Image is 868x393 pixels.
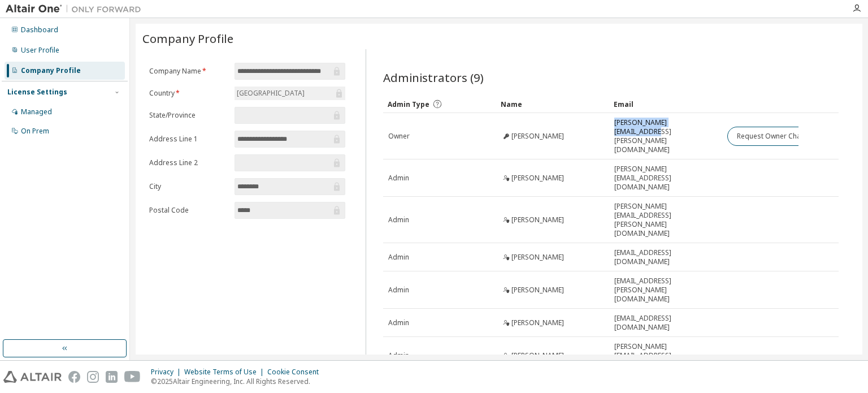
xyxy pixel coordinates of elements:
[149,67,228,76] label: Company Name
[388,132,410,141] span: Owner
[21,46,59,55] div: User Profile
[68,371,80,383] img: facebook.svg
[235,87,306,100] div: [GEOGRAPHIC_DATA]
[235,87,345,100] div: [GEOGRAPHIC_DATA]
[184,368,267,377] div: Website Terms of Use
[388,318,409,327] span: Admin
[614,118,717,154] span: [PERSON_NAME][EMAIL_ADDRESS][PERSON_NAME][DOMAIN_NAME]
[388,174,409,183] span: Admin
[388,100,429,109] span: Admin Type
[21,66,81,75] div: Company Profile
[383,70,484,85] span: Administrators (9)
[388,215,409,224] span: Admin
[149,135,228,144] label: Address Line 1
[267,368,325,377] div: Cookie Consent
[614,314,717,332] span: [EMAIL_ADDRESS][DOMAIN_NAME]
[614,165,717,192] span: [PERSON_NAME][EMAIL_ADDRESS][DOMAIN_NAME]
[388,286,409,295] span: Admin
[6,3,147,15] img: Altair One
[614,248,717,266] span: [EMAIL_ADDRESS][DOMAIN_NAME]
[388,351,409,360] span: Admin
[388,253,409,262] span: Admin
[149,182,228,191] label: City
[21,127,49,136] div: On Prem
[614,95,718,113] div: Email
[142,31,233,46] span: Company Profile
[21,25,58,34] div: Dashboard
[511,174,564,183] span: [PERSON_NAME]
[151,368,184,377] div: Privacy
[727,127,823,146] button: Request Owner Change
[149,206,228,215] label: Postal Code
[106,371,118,383] img: linkedin.svg
[511,318,564,327] span: [PERSON_NAME]
[511,132,564,141] span: [PERSON_NAME]
[7,88,67,97] div: License Settings
[151,377,325,386] p: © 2025 Altair Engineering, Inc. All Rights Reserved.
[149,89,228,98] label: Country
[614,277,717,304] span: [EMAIL_ADDRESS][PERSON_NAME][DOMAIN_NAME]
[511,215,564,224] span: [PERSON_NAME]
[21,107,52,116] div: Managed
[511,286,564,295] span: [PERSON_NAME]
[511,351,564,360] span: [PERSON_NAME]
[149,111,228,120] label: State/Province
[149,158,228,167] label: Address Line 2
[511,253,564,262] span: [PERSON_NAME]
[614,342,717,369] span: [PERSON_NAME][EMAIL_ADDRESS][DOMAIN_NAME]
[124,371,141,383] img: youtube.svg
[3,371,62,383] img: altair_logo.svg
[614,202,717,238] span: [PERSON_NAME][EMAIL_ADDRESS][PERSON_NAME][DOMAIN_NAME]
[87,371,99,383] img: instagram.svg
[501,95,605,113] div: Name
